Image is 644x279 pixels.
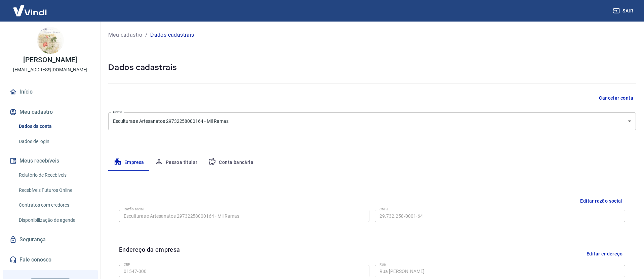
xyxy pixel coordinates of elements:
[108,31,143,39] a: Meu cadastro
[124,207,144,212] label: Razão social
[612,5,636,17] button: Sair
[8,232,92,247] a: Segurança
[8,252,92,267] a: Fale conosco
[16,183,92,197] a: Recebíveis Futuros Online
[119,245,180,262] h6: Endereço da empresa
[108,62,636,73] h5: Dados cadastrais
[596,92,636,104] button: Cancelar conta
[16,198,92,212] a: Contratos com credores
[108,112,636,130] div: Esculturas e Artesanatos 29732258000164 - Mil Ramas
[8,0,52,21] img: Vindi
[203,154,259,171] button: Conta bancária
[8,105,92,119] button: Meu cadastro
[8,84,92,99] a: Início
[16,213,92,227] a: Disponibilização de agenda
[124,262,130,267] label: CEP
[379,262,386,267] label: Rua
[8,153,92,168] button: Meus recebíveis
[150,154,203,171] button: Pessoa titular
[113,109,122,114] label: Conta
[577,195,625,207] button: Editar razão social
[16,119,92,133] a: Dados da conta
[16,135,92,148] a: Dados de login
[145,31,148,39] p: /
[13,66,87,73] p: [EMAIL_ADDRESS][DOMAIN_NAME]
[150,31,194,39] p: Dados cadastrais
[23,57,77,64] p: [PERSON_NAME]
[16,168,92,182] a: Relatório de Recebíveis
[37,27,64,54] img: 5b196c25-effa-475d-bbd4-ace299b419b0.jpeg
[108,154,150,171] button: Empresa
[584,245,625,262] button: Editar endereço
[379,207,388,212] label: CNPJ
